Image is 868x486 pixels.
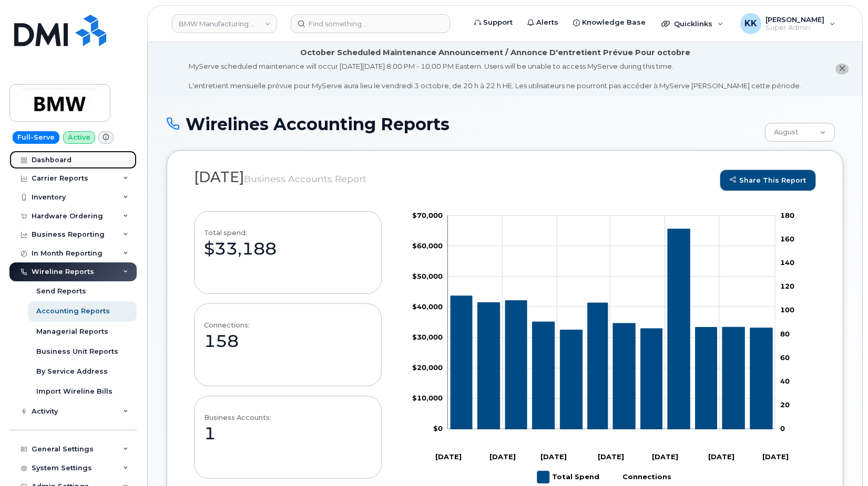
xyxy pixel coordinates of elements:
[652,453,678,461] tspan: [DATE]
[720,170,816,191] a: share this report
[835,64,849,75] button: close notification
[244,173,366,184] small: Business Accounts Report
[763,453,789,461] tspan: [DATE]
[781,353,790,362] tspan: 60
[781,306,795,314] tspan: 100
[300,47,690,58] div: October Scheduled Maintenance Announcement / Annonce D'entretient Prévue Pour octobre
[412,394,443,403] tspan: $10,000
[781,330,790,338] tspan: 80
[412,394,443,403] g: $0
[781,235,795,243] tspan: 160
[412,211,443,219] tspan: $70,000
[204,414,271,421] div: Business Accounts:
[781,211,795,219] tspan: 180
[412,211,443,219] g: $0
[204,229,247,237] div: Total spend:
[412,363,443,372] g: $0
[204,421,216,446] div: 1
[189,61,801,91] div: MyServe scheduled maintenance will occur [DATE][DATE] 8:00 PM - 10:00 PM Eastern. Users will be u...
[540,453,566,461] tspan: [DATE]
[412,333,443,341] g: $0
[598,453,624,461] tspan: [DATE]
[194,170,816,185] h2: [DATE]
[412,241,443,250] g: $0
[730,176,806,184] span: share this report
[412,363,443,372] tspan: $20,000
[822,440,860,478] iframe: Messenger Launcher
[781,258,795,267] tspan: 140
[412,302,443,311] g: $0
[781,282,795,290] tspan: 120
[412,272,443,280] tspan: $50,000
[167,115,760,133] h1: Wirelines Accounting Reports
[412,333,443,341] tspan: $30,000
[781,401,790,409] tspan: 20
[412,302,443,311] tspan: $40,000
[781,425,785,433] tspan: 0
[433,425,443,433] tspan: $0
[435,453,462,461] tspan: [DATE]
[781,377,790,385] tspan: 40
[204,329,239,353] div: 158
[412,241,443,250] tspan: $60,000
[204,321,250,329] div: Connections:
[489,453,516,461] tspan: [DATE]
[204,237,277,261] div: $33,188
[412,272,443,280] g: $0
[451,229,773,429] g: Total Spend
[708,453,734,461] tspan: [DATE]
